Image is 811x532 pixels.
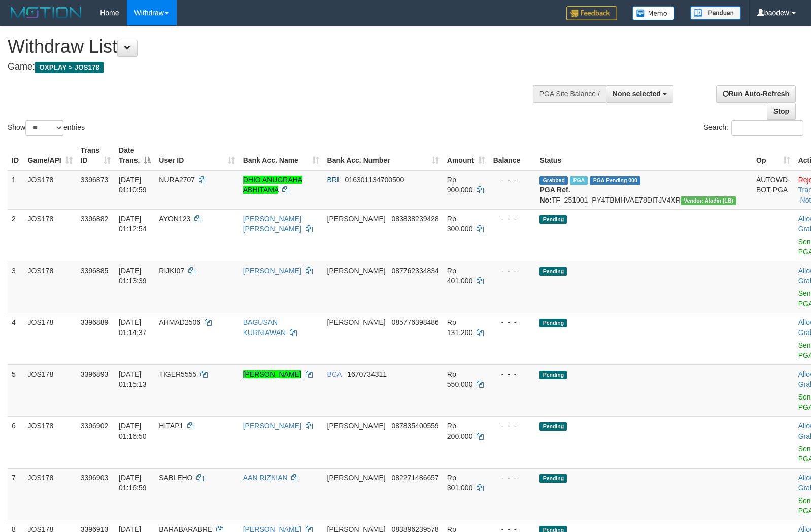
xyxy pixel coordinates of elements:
[8,5,85,20] img: MOTION_logo.png
[25,120,63,136] select: Showentries
[327,422,386,430] span: [PERSON_NAME]
[155,141,239,170] th: User ID: activate to sort column ascending
[77,141,115,170] th: Trans ID: activate to sort column ascending
[8,364,24,416] td: 5
[443,141,489,170] th: Amount: activate to sort column ascending
[570,176,588,185] span: Marked by baodewi
[159,215,190,223] span: AYON123
[731,120,803,136] input: Search:
[81,267,109,275] span: 3396885
[606,85,673,103] button: None selected
[716,85,796,103] a: Run Auto-Refresh
[539,422,567,431] span: Pending
[119,267,147,285] span: [DATE] 01:13:39
[243,267,301,275] a: [PERSON_NAME]
[489,141,536,170] th: Balance
[539,474,567,483] span: Pending
[391,422,438,430] span: Copy 087835400559 to clipboard
[119,370,147,388] span: [DATE] 01:15:13
[535,141,752,170] th: Status
[24,416,77,468] td: JOS178
[119,474,147,492] span: [DATE] 01:16:59
[8,37,530,57] h1: Withdraw List
[327,176,339,184] span: BRI
[752,170,794,210] td: AUTOWD-BOT-PGA
[243,215,301,233] a: [PERSON_NAME] [PERSON_NAME]
[159,176,195,184] span: NURA2707
[8,141,24,170] th: ID
[8,468,24,520] td: 7
[8,209,24,261] td: 2
[539,215,567,224] span: Pending
[81,215,109,223] span: 3396882
[767,103,796,120] a: Stop
[539,176,568,185] span: Grabbed
[8,170,24,210] td: 1
[327,318,386,326] span: [PERSON_NAME]
[159,422,183,430] span: HITAP1
[566,6,617,20] img: Feedback.jpg
[327,474,386,482] span: [PERSON_NAME]
[81,318,109,326] span: 3396889
[632,6,675,20] img: Button%20Memo.svg
[24,364,77,416] td: JOS178
[8,261,24,313] td: 3
[159,267,184,275] span: RIJKI07
[704,120,803,136] label: Search:
[391,215,438,223] span: Copy 083838239428 to clipboard
[119,318,147,337] span: [DATE] 01:14:37
[115,141,155,170] th: Date Trans.: activate to sort column descending
[447,370,473,388] span: Rp 550.000
[24,170,77,210] td: JOS178
[535,170,752,210] td: TF_251001_PY4TBMHVAE78DITJV4XR
[35,62,104,73] span: OXPLAY > JOS178
[119,422,147,440] span: [DATE] 01:16:50
[539,319,567,327] span: Pending
[681,196,736,205] span: Vendor URL: https://dashboard.q2checkout.com/secure
[391,318,438,326] span: Copy 085776398486 to clipboard
[493,473,532,483] div: - - -
[8,120,85,136] label: Show entries
[24,313,77,364] td: JOS178
[8,62,530,72] h4: Game:
[243,318,286,337] a: BAGUSAN KURNIAWAN
[327,267,386,275] span: [PERSON_NAME]
[690,6,741,20] img: panduan.png
[447,215,473,233] span: Rp 300.000
[8,313,24,364] td: 4
[391,474,438,482] span: Copy 082271486657 to clipboard
[493,175,532,185] div: - - -
[81,370,109,378] span: 3396893
[493,369,532,379] div: - - -
[533,85,606,103] div: PGA Site Balance /
[327,370,342,378] span: BCA
[119,176,147,194] span: [DATE] 01:10:59
[539,267,567,276] span: Pending
[243,176,302,194] a: DHIO ANUGRAHA ABHITAMA
[24,261,77,313] td: JOS178
[239,141,323,170] th: Bank Acc. Name: activate to sort column ascending
[493,317,532,327] div: - - -
[323,141,443,170] th: Bank Acc. Number: activate to sort column ascending
[345,176,404,184] span: Copy 016301134700500 to clipboard
[159,370,196,378] span: TIGER5555
[24,468,77,520] td: JOS178
[159,474,192,482] span: SABLEHO
[243,370,301,378] a: [PERSON_NAME]
[81,422,109,430] span: 3396902
[159,318,200,326] span: AHMAD2506
[447,267,473,285] span: Rp 401.000
[24,141,77,170] th: Game/API: activate to sort column ascending
[447,474,473,492] span: Rp 301.000
[447,422,473,440] span: Rp 200.000
[539,186,570,204] b: PGA Ref. No:
[493,421,532,431] div: - - -
[447,176,473,194] span: Rp 900.000
[391,267,438,275] span: Copy 087762334834 to clipboard
[119,215,147,233] span: [DATE] 01:12:54
[81,474,109,482] span: 3396903
[752,141,794,170] th: Op: activate to sort column ascending
[493,214,532,224] div: - - -
[81,176,109,184] span: 3396873
[539,371,567,379] span: Pending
